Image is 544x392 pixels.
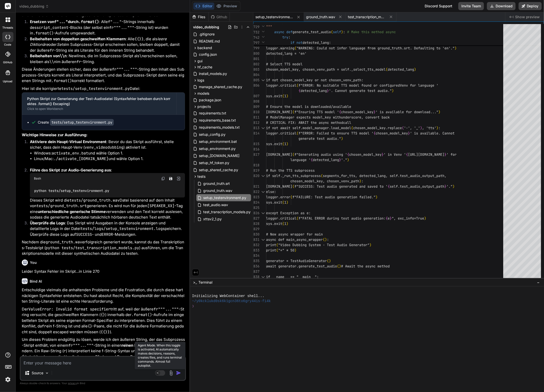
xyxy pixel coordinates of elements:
[33,31,54,36] code: .format()
[376,110,438,114] span: ' is available for download..."
[266,189,276,194] span: else:
[253,125,259,131] div: 813
[253,131,259,136] div: 814
[294,184,388,189] span: f"SUCCESS: Test audio generated and saved to '
[329,40,331,45] span: :
[390,216,392,221] span: }
[298,131,373,135] span: f"ERROR: Failed to ensure TTS model '
[198,124,240,130] span: requirements_models.txt
[444,184,446,189] span: }
[79,19,99,24] code: .format()
[50,119,114,126] code: tests/setup_testenvironment.py
[438,126,440,130] span: :
[161,177,165,181] img: copy
[286,30,292,34] span: def
[36,203,87,208] code: tests/ground_truth.srt
[292,195,376,199] span: f"FAILURE: Test audio generation failed."
[176,370,181,376] img: icon
[49,59,56,64] code: \\n
[198,153,240,159] span: setup_[DOMAIN_NAME]
[341,30,343,34] span: )
[198,31,215,37] span: .gitignore
[282,94,284,98] span: (
[388,184,390,189] span: {
[347,30,396,34] span: # Make this method async
[26,139,185,168] li: : Bevor du das Skript ausführst, stelle sicher, dass dein Haupt-Venv ( ) aktiviert ist.
[253,77,259,83] div: 805
[197,45,212,50] span: backend
[253,221,259,226] div: 828
[34,177,41,181] span: Bash
[339,110,341,114] span: {
[260,189,267,194] div: Click to collapse the range.
[343,104,351,109] span: able
[298,136,341,141] span: generate test audio."
[276,248,278,252] span: (
[266,46,294,50] span: logger.warning
[294,110,339,114] span: f"Ensuring TTS model '
[197,104,211,109] span: projects
[278,243,369,247] span: "Video Dubbing System - Test Audio Generator"
[266,24,272,29] span: """
[198,160,230,166] span: setup_hf_token.py
[284,142,286,146] span: 1
[266,152,292,157] span: [DOMAIN_NAME]
[266,248,276,252] span: print
[253,109,259,115] div: 810
[325,237,327,242] span: )
[343,120,351,125] span: call
[22,239,185,257] p: Nachdem die erfolgreich generiert wurde, kannst du das Transkriptions-Testskript ( ) ausführen, u...
[266,237,323,242] span: async def main_async_wrapper
[274,30,284,34] span: async
[253,210,259,216] div: 826
[404,126,420,130] span: '-', '_'
[60,53,67,58] code: \\n
[347,158,349,162] span: )
[30,36,126,41] strong: Beibehalten von doppelten geschweiften Klammern
[329,88,392,93] span: '. Cannot generate test audio."
[296,131,298,135] span: (
[266,221,282,226] span: sys.exit
[284,221,286,226] span: 1
[282,221,284,226] span: (
[45,371,49,375] img: Pick Models
[54,19,68,24] code: f"..."
[286,200,288,205] span: )
[81,226,163,231] code: tests/logs/setup_testenvironment.log
[198,51,217,57] span: config.json
[22,93,176,114] button: Python Skript zur Generierung der Test-Audiodatei (Syntaxfehler behoben durch korrektes .format()...
[341,110,373,114] span: chosen_model_key
[311,158,313,162] span: {
[414,67,416,72] span: )
[266,51,307,56] span: detected_lang = 'en'
[3,79,13,84] label: Upload
[77,59,81,64] code: fr
[108,19,122,24] code: f"..."
[296,216,298,221] span: (
[253,24,259,30] span: 729
[4,375,12,384] img: settings
[253,40,259,46] span: 797
[38,209,106,214] strong: unterschiedliche generische Stimme
[26,19,185,36] li: : Alle -Strings innerhalb des -Blocks (der selbst ein -String ist) wurden in -Aufrufe umgewandelt.
[203,188,233,194] span: ground_truth.wav
[253,56,259,62] div: 801
[167,175,174,182] button: Save file
[343,78,363,82] span: venv_path:
[266,216,296,221] span: logger.critical
[266,184,292,189] span: [DOMAIN_NAME]
[253,205,259,210] div: 825
[147,203,175,208] code: [SPEAKER_XX]
[296,83,298,88] span: (
[30,221,65,225] strong: Überprüfe die Logs
[253,147,259,152] div: 816
[193,25,219,30] span: video_dubbing
[112,67,137,72] code: fr"""..."""
[22,132,87,137] strong: Wichtige Hinweise zur Ausführung:
[57,42,65,47] em: Sets
[519,2,542,10] button: Deploy
[373,131,376,135] span: {
[292,110,294,114] span: (
[408,152,444,157] span: [URL][DOMAIN_NAME]
[30,53,67,58] strong: Beibehalten von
